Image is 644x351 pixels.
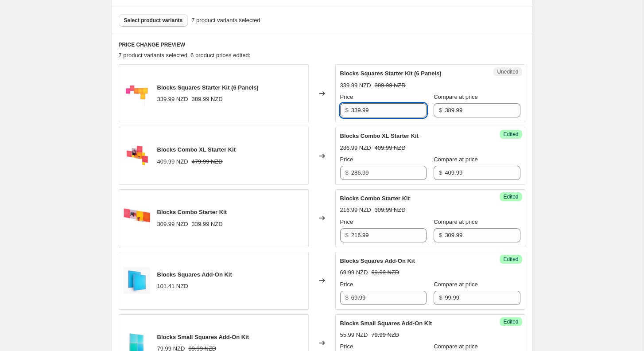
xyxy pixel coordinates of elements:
span: Blocks Small Squares Add-On Kit [157,334,249,340]
span: Blocks Combo Starter Kit [340,195,410,202]
span: Price [340,94,353,100]
span: $ [439,107,442,113]
div: 339.99 NZD [340,81,371,90]
span: Edited [503,131,518,138]
span: Price [340,156,353,163]
h6: PRICE CHANGE PREVIEW [119,41,525,48]
span: Compare at price [434,281,478,288]
span: $ [345,169,349,176]
span: Price [340,281,353,288]
span: $ [439,294,442,301]
span: Price [340,343,353,350]
strike: 99.99 NZD [371,268,399,277]
span: Compare at price [434,156,478,163]
span: Blocks Squares Add-On Kit [340,257,415,264]
span: Price [340,218,353,225]
span: 7 product variants selected. 6 product prices edited: [119,52,251,58]
strike: 479.99 NZD [192,157,223,166]
div: 309.99 NZD [157,220,188,229]
span: Blocks Squares Add-On Kit [157,271,232,278]
span: $ [439,232,442,238]
span: $ [439,169,442,176]
strike: 409.99 NZD [375,144,406,152]
span: Blocks Squares Starter Kit (6 Panels) [340,70,442,77]
div: 409.99 NZD [157,157,188,166]
strike: 79.99 NZD [371,331,399,339]
span: Blocks Small Squares Add-On Kit [340,320,432,327]
div: 339.99 NZD [157,95,188,104]
span: Blocks Combo XL Starter Kit [340,133,419,139]
span: $ [345,107,349,113]
span: $ [345,294,349,301]
img: nanoleaf-blocks-addon-square-a-desktop_2x_8160277c-f550-4e84-ba18-505c9c793331_80x.jpg [124,267,150,294]
span: Blocks Combo Starter Kit [157,209,227,215]
strike: 339.99 NZD [192,220,223,229]
span: Compare at price [434,218,478,225]
span: Compare at price [434,343,478,350]
div: 69.99 NZD [340,268,368,277]
span: Select product variants [124,17,183,24]
strike: 389.99 NZD [375,81,406,90]
span: 7 product variants selected [191,16,260,25]
div: 286.99 NZD [340,144,371,152]
div: 55.99 NZD [340,331,368,339]
span: Edited [503,256,518,263]
div: 101.41 NZD [157,282,188,291]
img: Blocks_SMK_6PK_FrontPackaging_f02bef0c-2da7-4d5e-aac4-0b49d2d51d86_80x.png [124,80,150,107]
strike: 309.99 NZD [375,206,406,214]
button: Select product variants [119,14,188,27]
span: Edited [503,193,518,200]
span: Compare at price [434,94,478,100]
span: Edited [503,318,518,325]
span: Unedited [497,68,518,75]
span: $ [345,232,349,238]
span: Blocks Squares Starter Kit (6 Panels) [157,84,259,91]
strike: 389.99 NZD [192,95,223,104]
img: Blocks_SMK_ComboPack_FrontPackaging_80x.png [124,143,150,169]
img: Blocks_SMK_BestBuy_FrontPackaging_80x.png [124,205,150,231]
div: 216.99 NZD [340,206,371,214]
span: Blocks Combo XL Starter Kit [157,146,236,153]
